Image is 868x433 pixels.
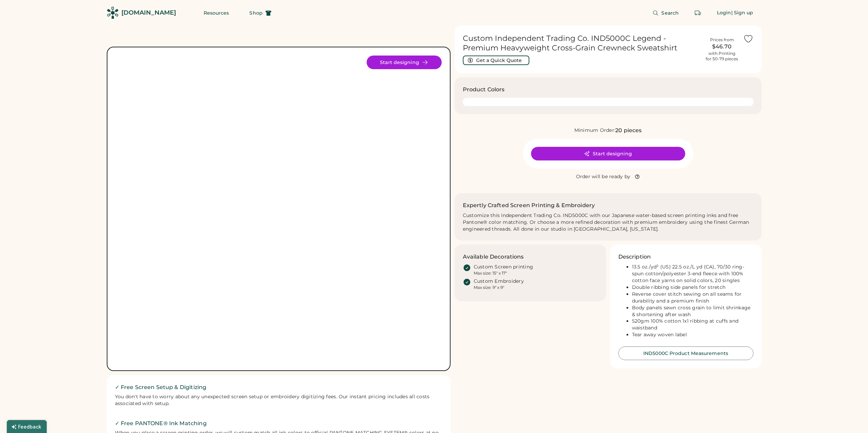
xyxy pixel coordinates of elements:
button: Resources [195,6,237,20]
h3: Available Decorations [463,253,524,261]
div: Custom Embroidery [474,278,524,285]
div: | Sign up [731,10,753,16]
h3: Description [618,253,651,261]
div: Login [717,10,731,16]
div: with Printing for 50-79 pieces [706,51,738,62]
div: $46.70 [705,43,739,51]
li: 520gm 100% cotton 1x1 ribbing at cuffs and waistband [632,318,753,331]
span: Shop [249,11,262,15]
div: Customize this Independent Trading Co. IND5000C with our Japanese water-based screen printing ink... [463,212,753,233]
div: Minimum Order: [574,127,616,134]
div: 20 pieces [615,126,642,135]
li: Tear away woven label [632,331,753,338]
button: Start designing [531,147,685,160]
h1: Custom Independent Trading Co. IND5000C Legend - Premium Heavyweight Cross-Grain Crewneck Sweatshirt [463,34,701,53]
img: Independent Trading Co. IND5000C Product Image [125,56,432,362]
div: Max size: 15" x 17" [474,270,507,276]
div: IND5000C Style Image [125,56,432,362]
li: Double ribbing side panels for stretch [632,284,753,291]
div: Custom Screen printing [474,264,533,270]
div: Order will be ready by [576,173,631,180]
div: Prices from [710,37,734,43]
h2: Expertly Crafted Screen Printing & Embroidery [463,201,595,210]
button: Search [644,6,687,20]
button: Start designing [367,56,442,69]
button: Shop [241,6,279,20]
li: 13.5 oz./yd² (US) 22.5 oz./L yd (CA), 70/30 ring-spun cotton/polyester 3-end fleece with 100% cot... [632,264,753,284]
div: You don't have to worry about any unexpected screen setup or embroidery digitizing fees. Our inst... [115,393,442,407]
div: [DOMAIN_NAME] [121,9,176,17]
div: Max size: 9" x 9" [474,285,504,290]
img: Rendered Logo - Screens [107,7,119,19]
h3: Product Colors [463,86,505,94]
button: Retrieve an order [691,6,705,20]
h2: ✓ Free Screen Setup & Digitizing [115,383,442,391]
li: Body panels sewn cross grain to limit shrinkage & shortening after wash [632,305,753,318]
span: Search [661,11,679,15]
button: Get a Quick Quote [463,56,529,65]
h2: ✓ Free PANTONE® Ink Matching [115,419,442,428]
button: IND5000C Product Measurements [618,346,753,360]
li: Reverse cover stitch sewing on all seams for durability and a premium finish [632,291,753,305]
